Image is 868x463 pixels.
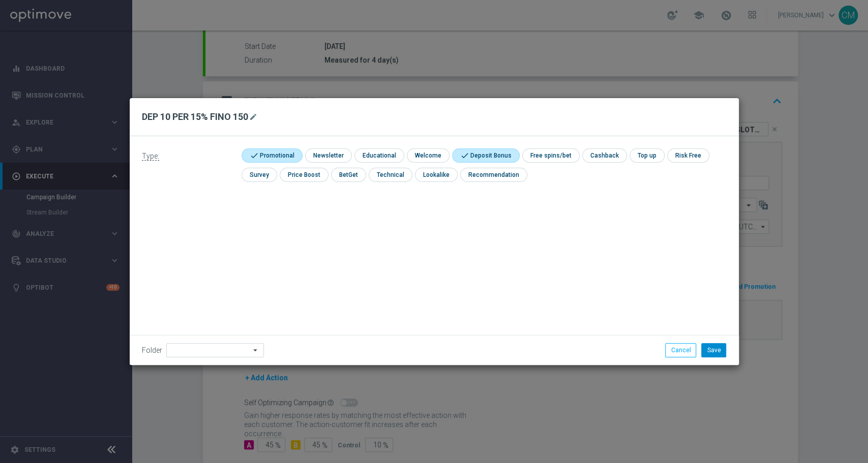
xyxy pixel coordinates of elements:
[249,113,257,121] i: mode_edit
[142,111,248,123] h2: DEP 10 PER 15% FINO 150
[665,343,696,357] button: Cancel
[142,346,162,355] label: Folder
[251,344,261,357] i: arrow_drop_down
[701,343,726,357] button: Save
[142,152,159,161] span: Type:
[248,111,261,123] button: mode_edit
